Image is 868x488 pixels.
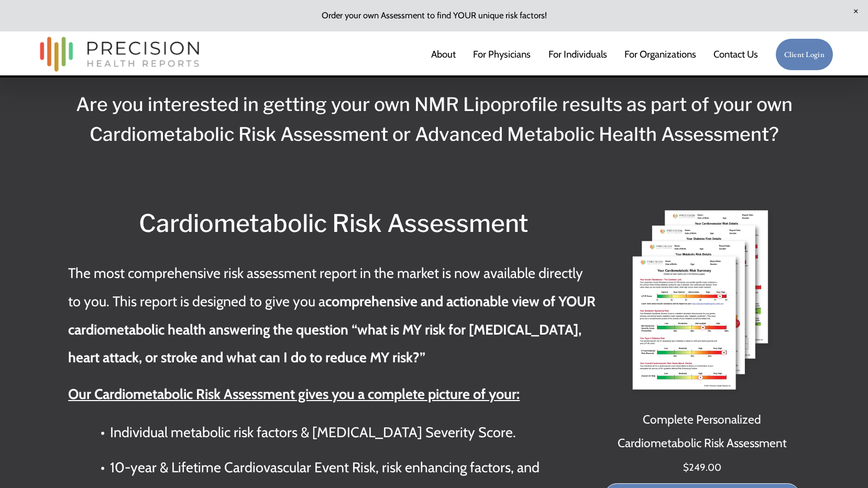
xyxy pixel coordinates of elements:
a: For Physicians [473,43,531,65]
h2: Cardiometabolic Risk Assessment [68,204,599,242]
img: Precision Health Reports [35,32,204,76]
h3: Are you interested in getting your own NMR Lipoprofile results as part of your own Cardiometaboli... [68,90,800,150]
img: Complete Personalized Cardiometabolic Risk Assessment [605,204,800,400]
p: The most comprehensive risk assessment report in the market is now available directly to you. Thi... [68,259,599,372]
div: $249.00 [605,458,800,477]
a: Contact Us [713,43,758,65]
iframe: Chat Widget [679,354,868,488]
a: Complete Personalized Cardiometabolic Risk Assessment [605,408,800,456]
span: For Organizations [624,45,696,64]
p: Individual metabolic risk factors & [MEDICAL_DATA] Severity Score. [110,418,599,447]
a: For Individuals [548,43,607,65]
a: folder dropdown [624,43,696,65]
strong: comprehensive and actionable view of YOUR cardiometabolic health answering the question “what is ... [68,293,599,367]
a: Client Login [775,38,833,71]
strong: Our Cardiometabolic Risk Assessment gives you a complete picture of your: [68,385,520,403]
a: About [431,43,456,65]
